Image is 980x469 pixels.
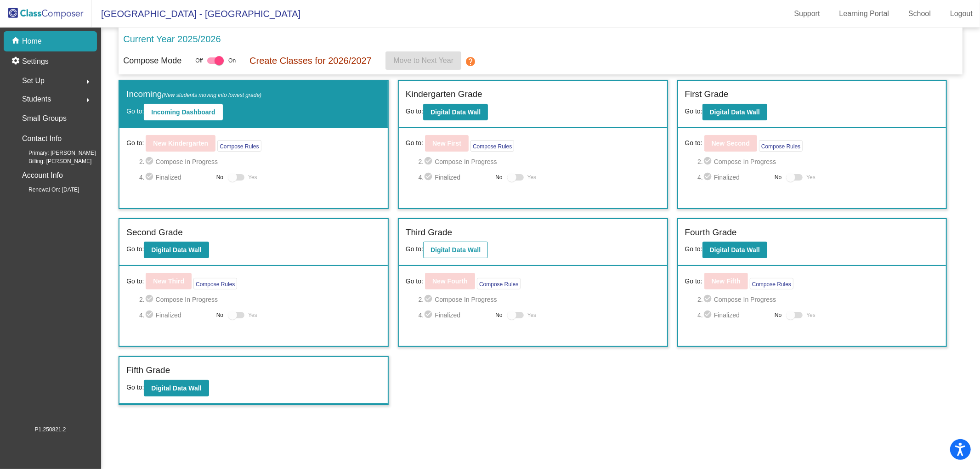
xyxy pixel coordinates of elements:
[22,36,42,47] p: Home
[787,6,827,21] a: Support
[216,311,223,319] span: No
[406,88,482,101] label: Kindergarten Grade
[151,246,201,254] b: Digital Data Wall
[162,92,261,98] span: (New students moving into lowest grade)
[425,273,475,289] button: New Fourth
[11,36,22,47] mat-icon: home
[14,186,79,194] span: Renewal On: [DATE]
[126,138,144,148] span: Go to:
[11,56,22,67] mat-icon: settings
[465,56,476,67] mat-icon: help
[406,138,423,148] span: Go to:
[146,273,192,289] button: New Third
[22,93,51,106] span: Students
[216,173,223,181] span: No
[832,6,897,21] a: Learning Portal
[806,310,816,321] span: Yes
[406,107,423,115] span: Go to:
[248,172,257,183] span: Yes
[145,156,156,167] mat-icon: check_circle
[424,310,435,321] mat-icon: check_circle
[432,277,468,285] b: New Fourth
[126,245,144,253] span: Go to:
[228,57,236,65] span: On
[82,76,93,87] mat-icon: arrow_right
[704,135,757,152] button: New Second
[22,169,63,182] p: Account Info
[703,172,714,183] mat-icon: check_circle
[406,277,423,286] span: Go to:
[712,140,750,147] b: New Second
[139,156,381,167] span: 2. Compose In Progress
[750,278,793,289] button: Compose Rules
[943,6,980,21] a: Logout
[249,54,372,68] p: Create Classes for 2026/2027
[432,140,461,147] b: New First
[406,245,423,253] span: Go to:
[126,226,183,239] label: Second Grade
[145,172,156,183] mat-icon: check_circle
[144,380,209,396] button: Digital Data Wall
[495,311,502,319] span: No
[775,173,782,181] span: No
[22,74,45,87] span: Set Up
[703,156,714,167] mat-icon: check_circle
[126,88,261,101] label: Incoming
[527,172,537,183] span: Yes
[424,172,435,183] mat-icon: check_circle
[806,172,816,183] span: Yes
[470,140,514,152] button: Compose Rules
[419,172,491,183] span: 4. Finalized
[145,310,156,321] mat-icon: check_circle
[151,108,215,116] b: Incoming Dashboard
[22,112,67,125] p: Small Groups
[424,156,435,167] mat-icon: check_circle
[759,140,803,152] button: Compose Rules
[477,278,521,289] button: Compose Rules
[14,157,91,165] span: Billing: [PERSON_NAME]
[685,245,702,253] span: Go to:
[146,135,215,152] button: New Kindergarten
[702,242,767,258] button: Digital Data Wall
[775,311,782,319] span: No
[139,310,212,321] span: 4. Finalized
[697,294,939,305] span: 2. Compose In Progress
[248,310,257,321] span: Yes
[151,384,201,392] b: Digital Data Wall
[139,294,381,305] span: 2. Compose In Progress
[697,156,939,167] span: 2. Compose In Progress
[712,277,741,285] b: New Fifth
[145,294,156,305] mat-icon: check_circle
[139,172,212,183] span: 4. Finalized
[406,226,452,239] label: Third Grade
[685,138,702,148] span: Go to:
[685,277,702,286] span: Go to:
[217,140,261,152] button: Compose Rules
[419,156,660,167] span: 2. Compose In Progress
[123,55,181,67] p: Compose Mode
[153,277,184,285] b: New Third
[193,278,237,289] button: Compose Rules
[126,277,144,286] span: Go to:
[126,364,170,377] label: Fifth Grade
[423,242,488,258] button: Digital Data Wall
[527,310,537,321] span: Yes
[393,57,453,64] span: Move to Next Year
[82,95,93,106] mat-icon: arrow_right
[704,273,748,289] button: New Fifth
[419,294,660,305] span: 2. Compose In Progress
[703,310,714,321] mat-icon: check_circle
[126,384,144,391] span: Go to:
[685,226,737,239] label: Fourth Grade
[419,310,491,321] span: 4. Finalized
[710,108,760,116] b: Digital Data Wall
[92,6,300,21] span: [GEOGRAPHIC_DATA] - [GEOGRAPHIC_DATA]
[123,32,221,46] p: Current Year 2025/2026
[697,310,770,321] span: 4. Finalized
[385,51,461,70] button: Move to Next Year
[425,135,469,152] button: New First
[431,108,481,116] b: Digital Data Wall
[697,172,770,183] span: 4. Finalized
[702,104,767,120] button: Digital Data Wall
[423,104,488,120] button: Digital Data Wall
